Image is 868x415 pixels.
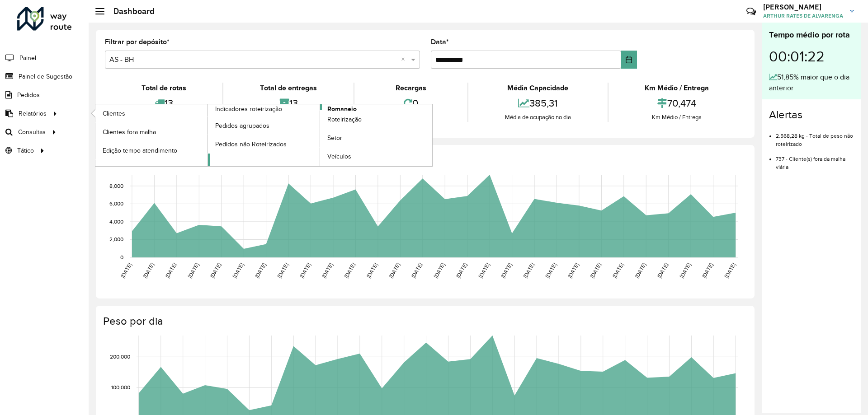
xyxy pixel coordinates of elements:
div: 0 [357,93,465,113]
span: Consultas [18,127,46,137]
text: [DATE] [477,262,491,279]
div: 385,31 [471,93,605,113]
span: Painel [19,53,36,63]
a: Roteirização [320,111,432,129]
a: Veículos [320,148,432,166]
text: [DATE] [142,262,155,279]
div: Total de rotas [107,83,220,93]
text: [DATE] [544,262,557,279]
span: Tático [17,146,34,155]
div: Média de ocupação no dia [471,113,605,122]
text: 4,000 [109,219,123,224]
div: Tempo médio por rota [769,29,854,41]
text: 6,000 [109,201,123,207]
text: [DATE] [388,262,401,279]
text: [DATE] [343,262,356,279]
a: Clientes fora malha [95,123,208,141]
text: 2,000 [109,237,123,242]
span: Relatórios [19,109,47,118]
h3: [PERSON_NAME] [763,3,843,11]
text: 0 [120,254,123,260]
text: [DATE] [723,262,736,279]
text: [DATE] [410,262,423,279]
text: [DATE] [566,262,580,279]
text: [DATE] [365,262,378,279]
h2: Dashboard [104,6,155,16]
a: Pedidos não Roteirizados [208,135,320,153]
text: [DATE] [231,262,245,279]
div: Km Médio / Entrega [611,113,743,122]
div: 00:01:22 [769,41,854,72]
text: [DATE] [321,262,334,279]
text: [DATE] [254,262,267,279]
text: [DATE] [589,262,602,279]
span: Pedidos não Roteirizados [215,140,287,149]
a: Edição tempo atendimento [95,141,208,159]
text: [DATE] [522,262,535,279]
text: 200,000 [110,354,130,359]
text: [DATE] [455,262,468,279]
a: Setor [320,129,432,147]
text: [DATE] [209,262,222,279]
text: [DATE] [433,262,446,279]
a: Indicadores roteirização [95,104,320,166]
text: [DATE] [119,262,132,279]
span: Edição tempo atendimento [103,146,177,155]
text: [DATE] [634,262,647,279]
span: Clientes [103,109,125,118]
text: [DATE] [701,262,714,279]
span: Clear all [401,54,409,65]
span: Painel de Sugestão [19,72,72,81]
div: Total de entregas [226,83,351,93]
span: Veículos [327,152,351,161]
text: [DATE] [276,262,289,279]
label: Data [431,37,449,47]
span: Romaneio [327,104,357,114]
text: [DATE] [679,262,692,279]
text: [DATE] [656,262,669,279]
text: [DATE] [298,262,311,279]
a: Pedidos agrupados [208,117,320,135]
text: [DATE] [500,262,513,279]
div: 70,474 [611,93,743,113]
a: Contato Rápido [741,2,761,21]
span: Clientes fora malha [103,127,156,137]
text: [DATE] [611,262,624,279]
span: Setor [327,133,342,143]
text: 100,000 [111,384,130,390]
h4: Alertas [769,108,854,121]
text: [DATE] [164,262,177,279]
div: 13 [226,93,351,113]
span: Pedidos agrupados [215,121,269,131]
div: Recargas [357,83,465,93]
span: ARTHUR RATES DE ALVARENGA [763,12,843,20]
span: Roteirização [327,115,362,124]
text: [DATE] [187,262,200,279]
button: Choose Date [621,51,637,69]
div: 13 [107,93,220,113]
div: Média Capacidade [471,83,605,93]
div: 51,85% maior que o dia anterior [769,72,854,93]
a: Clientes [95,104,208,122]
div: Km Médio / Entrega [611,83,743,93]
h4: Peso por dia [103,315,745,328]
label: Filtrar por depósito [105,37,170,47]
span: Pedidos [17,90,40,100]
a: Romaneio [208,104,433,166]
li: 2.568,28 kg - Total de peso não roteirizado [776,125,854,148]
span: Indicadores roteirização [215,104,282,114]
li: 737 - Cliente(s) fora da malha viária [776,148,854,171]
text: 8,000 [109,183,123,189]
